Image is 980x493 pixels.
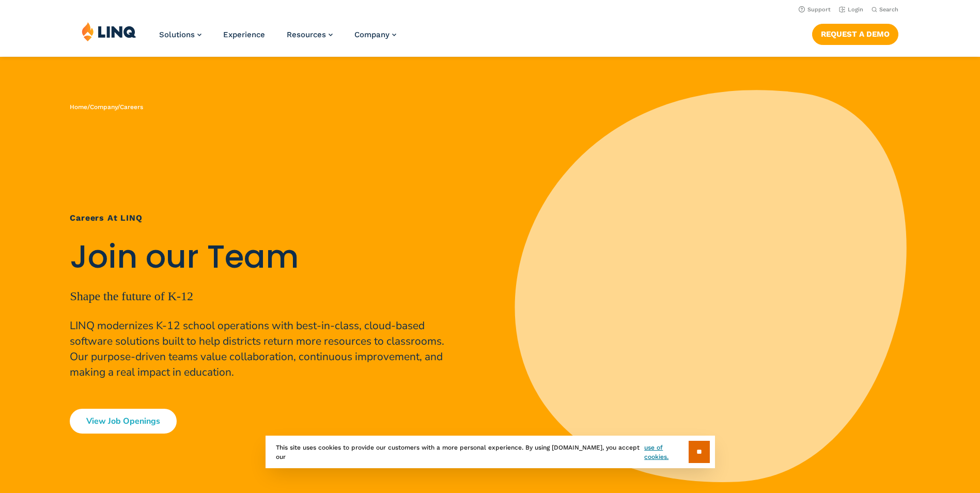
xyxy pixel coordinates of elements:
[287,30,333,39] a: Resources
[287,30,326,39] span: Resources
[879,6,898,13] span: Search
[872,6,898,13] button: Open Search Bar
[223,30,265,39] a: Experience
[799,6,831,13] a: Support
[159,30,201,39] a: Solutions
[354,30,390,39] span: Company
[70,103,143,111] span: / /
[159,30,195,39] span: Solutions
[70,212,450,224] h1: Careers at LINQ
[839,6,863,13] a: Login
[266,436,715,468] div: This site uses cookies to provide our customers with a more personal experience. By using [DOMAIN...
[70,239,450,275] h2: Join our Team
[70,287,450,305] p: Shape the future of K-12
[354,30,396,39] a: Company
[70,103,87,111] a: Home
[70,318,450,380] p: LINQ modernizes K-12 school operations with best-in-class, cloud-based software solutions built t...
[70,409,177,434] a: View Job Openings
[120,103,143,111] span: Careers
[82,22,136,41] img: LINQ | K‑12 Software
[159,22,396,56] nav: Primary Navigation
[812,22,898,44] nav: Button Navigation
[644,443,688,461] a: use of cookies.
[812,24,898,44] a: Request a Demo
[90,103,117,111] a: Company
